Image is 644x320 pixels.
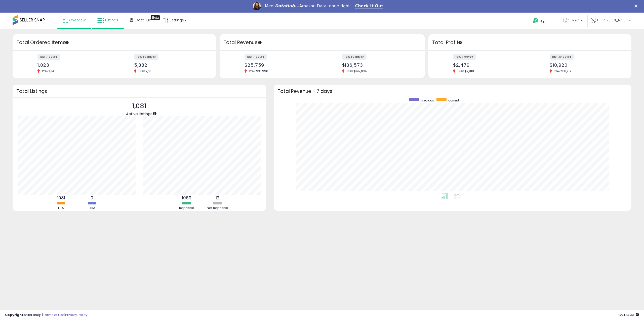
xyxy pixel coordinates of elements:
span: Prev: 1,341 [40,69,58,73]
img: Profile image for Georgie [253,2,261,10]
span: Listings [105,18,118,23]
div: FBA [46,206,76,210]
label: last 7 days [453,54,476,60]
div: Close [634,5,639,8]
span: Hi [PERSON_NAME] [597,18,627,23]
i: DataHub... [275,4,299,8]
span: Overview [69,18,86,23]
a: Listings [94,13,122,28]
span: Help [539,19,545,23]
label: last 30 days [550,54,574,60]
div: $2,479 [453,62,526,68]
div: $25,759 [245,62,318,68]
h3: Total Ordered Items [16,39,212,46]
div: 5,382 [134,62,207,68]
b: 12 [216,195,219,201]
a: Help [529,14,555,29]
div: $10,920 [550,62,623,68]
a: Check It Out [355,4,383,9]
div: Tooltip anchor [258,40,262,45]
div: Meet Amazon Data, done right. [265,4,351,9]
div: Tooltip anchor [458,40,462,45]
i: Get Help [532,18,539,24]
h3: Total Revenue - 7 days [277,89,628,93]
span: DataHub [136,18,151,23]
span: Prev: $18,212 [552,69,574,73]
div: $136,573 [342,62,416,68]
label: last 30 days [134,54,158,60]
a: Hi [PERSON_NAME] [591,18,631,29]
span: current [448,98,459,102]
span: Prev: $33,996 [247,69,271,73]
label: last 7 days [37,54,60,60]
span: Prev: 7,331 [136,69,155,73]
label: last 30 days [342,54,367,60]
div: Tooltip anchor [151,15,160,20]
b: 1069 [182,195,191,201]
div: Not Repriced [203,206,233,210]
a: Settings [159,13,190,28]
span: Prev: $197,034 [344,69,369,73]
div: Tooltip anchor [65,40,69,45]
h3: Total Listings [16,89,262,93]
p: 1,081 [126,101,152,111]
h3: Total Revenue [223,39,421,46]
div: Repriced [172,206,202,210]
span: previous [421,98,434,102]
b: 1081 [57,195,65,201]
a: Overview [59,13,89,28]
span: Prev: $2,818 [455,69,476,73]
div: 1,023 [37,62,110,68]
div: Tooltip anchor [152,111,157,116]
a: JMYC [559,13,586,29]
a: DataHub [126,13,155,28]
span: JMYC [570,18,579,23]
b: 0 [91,195,93,201]
div: FBM [77,206,107,210]
label: last 7 days [245,54,267,60]
h3: Total Profit [432,39,628,46]
span: Active Listings [126,111,152,116]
